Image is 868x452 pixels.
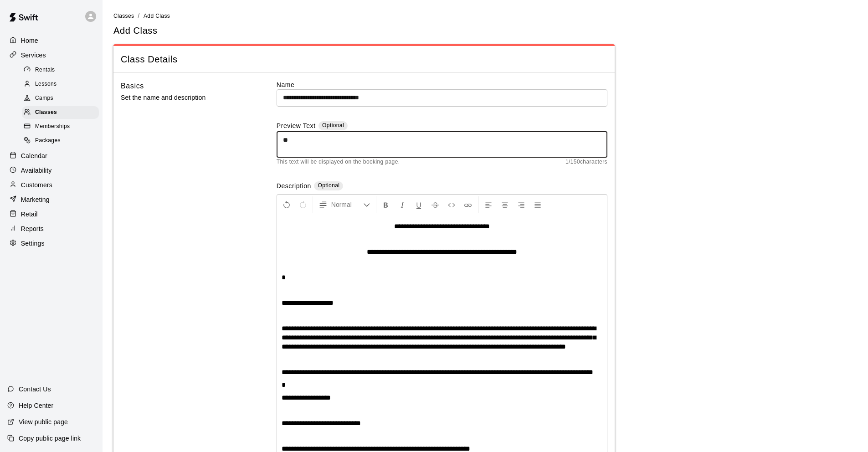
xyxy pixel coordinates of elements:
p: Home [21,36,38,45]
p: Customers [21,180,52,190]
span: Optional [322,122,344,128]
div: Classes [22,106,99,119]
p: Reports [21,224,44,233]
a: Customers [7,178,95,192]
span: Optional [318,182,339,189]
label: Preview Text [277,121,316,132]
a: Lessons [22,77,103,91]
a: Reports [7,222,95,236]
a: Calendar [7,149,95,163]
p: Settings [21,239,45,248]
a: Rentals [22,63,103,77]
a: Memberships [22,120,103,134]
li: / [138,11,139,21]
div: Rentals [22,64,99,77]
span: 1 / 150 characters [565,158,607,167]
div: Camps [22,92,99,105]
span: Lessons [35,80,57,89]
span: Normal [331,200,363,209]
span: Class Details [121,53,607,66]
p: Set the name and description [121,92,247,103]
p: Availability [21,166,52,175]
a: Classes [113,12,134,19]
button: Left Align [481,196,496,213]
div: Memberships [22,120,99,133]
button: Format Bold [378,196,394,213]
button: Redo [295,196,311,213]
a: Availability [7,164,95,177]
a: Settings [7,236,95,250]
a: Classes [22,106,103,120]
div: Lessons [22,78,99,91]
span: Packages [35,136,61,145]
div: Packages [22,134,99,147]
label: Name [277,80,607,89]
a: Home [7,34,95,47]
button: Format Underline [411,196,426,213]
a: Marketing [7,193,95,206]
button: Insert Link [460,196,476,213]
h5: Add Class [113,25,158,37]
button: Format Italics [395,196,410,213]
button: Formatting Options [315,196,374,213]
a: Packages [22,134,103,148]
button: Justify Align [530,196,545,213]
p: Copy public page link [19,434,81,443]
a: Camps [22,92,103,106]
h6: Basics [121,80,144,92]
button: Undo [279,196,294,213]
a: Retail [7,207,95,221]
span: This text will be displayed on the booking page. [277,158,400,167]
p: Services [21,51,46,60]
button: Format Strikethrough [427,196,443,213]
span: Memberships [35,122,70,131]
p: Retail [21,210,38,219]
span: Classes [113,13,134,19]
p: Calendar [21,151,47,160]
button: Center Align [497,196,513,213]
span: Rentals [35,66,55,75]
button: Insert Code [444,196,459,213]
a: Services [7,48,95,62]
p: Help Center [19,401,53,410]
p: Contact Us [19,385,51,394]
span: Classes [35,108,57,117]
label: Description [277,181,311,192]
nav: breadcrumb [113,11,857,21]
span: Camps [35,94,53,103]
p: View public page [19,417,68,426]
button: Right Align [514,196,529,213]
span: Add Class [144,13,170,19]
p: Marketing [21,195,50,204]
